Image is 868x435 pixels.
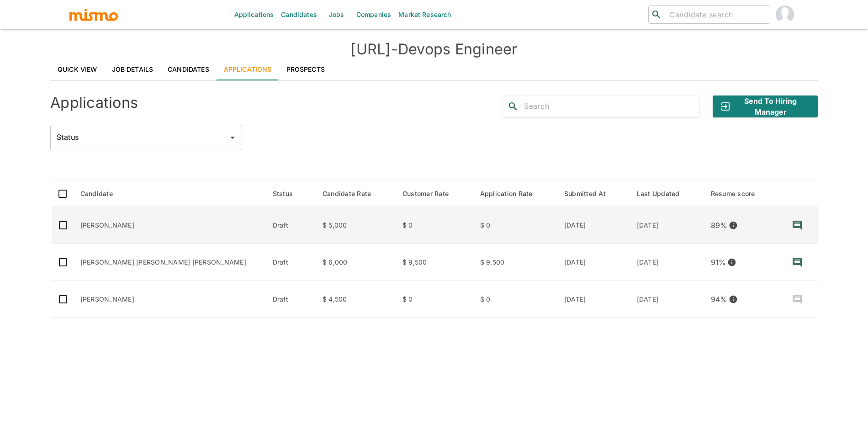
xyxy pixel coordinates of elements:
[786,288,808,310] button: recent-notes
[395,281,473,318] td: $ 0
[265,244,315,281] td: Draft
[69,8,119,21] img: logo
[630,244,704,281] td: [DATE]
[711,188,767,199] span: Resume score
[105,58,161,80] a: Job Details
[315,207,395,244] td: $ 5,000
[217,58,279,80] a: Applications
[729,221,738,230] svg: View resume score details
[395,207,473,244] td: $ 0
[524,99,699,114] input: Search
[50,94,138,112] h4: Applications
[564,188,618,199] span: Submitted At
[711,256,726,269] p: 91 %
[776,5,794,24] img: Maria Lujan Ciommo
[666,8,766,21] input: Candidate search
[786,214,808,236] button: recent-notes
[73,207,265,244] td: [PERSON_NAME]
[557,281,630,318] td: [DATE]
[73,281,265,318] td: [PERSON_NAME]
[473,281,557,318] td: $ 0
[502,95,524,117] button: search
[630,281,704,318] td: [DATE]
[637,188,692,199] span: Last Updated
[265,281,315,318] td: Draft
[711,293,728,306] p: 94 %
[557,244,630,281] td: [DATE]
[323,188,383,199] span: Candidate Rate
[315,244,395,281] td: $ 6,000
[473,207,557,244] td: $ 0
[160,58,217,80] a: Candidates
[473,244,557,281] td: $ 9,500
[395,244,473,281] td: $ 9,500
[50,58,105,80] a: Quick View
[279,58,332,80] a: Prospects
[557,207,630,244] td: [DATE]
[630,207,704,244] td: [DATE]
[729,295,738,304] svg: View resume score details
[315,281,395,318] td: $ 4,500
[226,131,239,144] button: Open
[713,95,818,117] button: Send to Hiring Manager
[402,188,460,199] span: Customer Rate
[73,244,265,281] td: [PERSON_NAME] [PERSON_NAME] [PERSON_NAME]
[786,251,808,273] button: recent-notes
[480,188,545,199] span: Application Rate
[265,207,315,244] td: Draft
[80,188,125,199] span: Candidate
[727,258,736,267] svg: View resume score details
[711,219,728,232] p: 89 %
[50,40,818,58] h4: [URL] - Devops Engineer
[273,188,305,199] span: Status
